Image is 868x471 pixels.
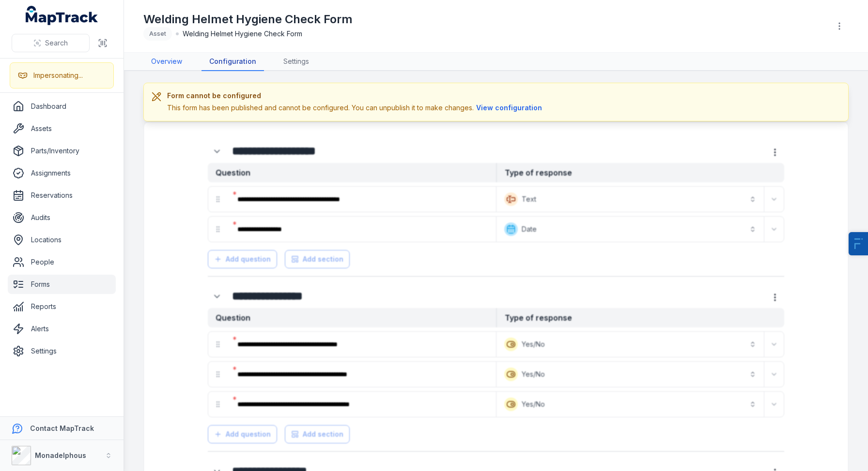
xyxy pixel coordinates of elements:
a: Parts/Inventory [8,141,116,161]
a: Settings [8,341,116,361]
button: Search [12,34,90,52]
a: Overview [143,53,190,71]
strong: Monadelphous [35,451,86,459]
strong: Contact MapTrack [30,424,94,432]
a: Forms [8,275,116,294]
a: Assignments [8,163,116,183]
a: Audits [8,208,116,227]
h3: Form cannot be configured [167,91,544,101]
span: Search [45,38,68,48]
div: This form has been published and cannot be configured. You can unpublish it to make changes. [167,103,544,113]
a: Dashboard [8,97,116,116]
a: Assets [8,119,116,138]
a: People [8,252,116,272]
div: Asset [143,27,172,41]
a: Reports [8,297,116,316]
a: Alerts [8,319,116,339]
button: View configuration [474,103,544,113]
a: MapTrack [26,6,98,25]
h1: Welding Helmet Hygiene Check Form [143,12,353,27]
a: Settings [276,53,317,71]
a: Configuration [201,53,264,71]
a: Locations [8,230,116,250]
a: Reservations [8,186,116,205]
span: Welding Helmet Hygiene Check Form [183,29,302,39]
div: Impersonating... [33,71,83,80]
